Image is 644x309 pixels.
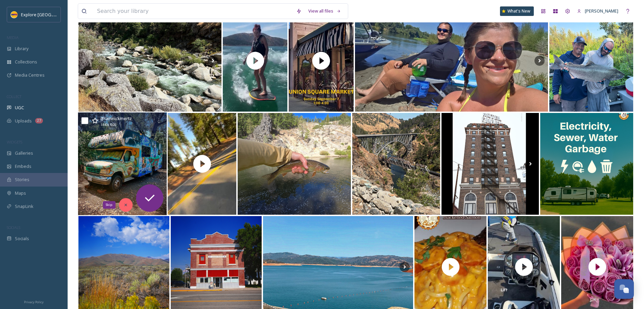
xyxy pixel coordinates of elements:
[35,118,43,123] div: 27
[21,11,80,18] span: Explore [GEOGRAPHIC_DATA]
[7,94,21,99] span: COLLECT
[94,4,293,19] input: Search your library
[168,113,237,215] img: thumbnail
[100,115,132,121] span: @ iamnickmertz
[15,190,26,196] span: Maps
[540,113,633,215] img: Making RV living simple & stress-free! At Skyway Trailer Court in Paradise, CA, we provide all th...
[78,10,221,112] img: #hwy70 #featherrivercanyon #featherriver
[15,118,32,124] span: Uploads
[289,10,354,112] img: thumbnail
[238,113,351,215] img: #rainbowtrout on the #featherriver Love the #lostsierra
[15,104,24,111] span: UGC
[15,163,31,170] span: Embeds
[352,113,440,215] img: #hwy70 #highway #doublebridge #bridges #bridge #bridgesofinstagram #train #featherrivercanyon #fe...
[574,4,622,18] a: [PERSON_NAME]
[15,203,33,210] span: SnapLink
[614,279,634,299] button: Open Chat
[100,122,116,128] span: 1440 x 1920
[15,72,45,78] span: Media Centres
[585,8,618,14] span: [PERSON_NAME]
[15,59,37,65] span: Collections
[305,4,344,18] a: View all files
[78,113,167,215] img: #norcal #buttecounty #chicocalifornia
[500,6,534,16] a: What's New
[24,300,44,304] span: Privacy Policy
[15,45,28,52] span: Library
[11,11,18,18] img: Butte%20County%20logo.png
[7,225,20,230] span: SOCIALS
[103,201,115,209] div: Skip
[15,176,29,183] span: Stories
[549,10,633,112] img: Absolutely lights out fishing at #yourmomshole on the #featherriver The A team, with the #woodsme...
[15,235,29,242] span: Socials
[442,113,539,215] img: #usa #montana #butte #buttecounty #buttecity #oldtown #historicbutte #miningcity #finlenhotel #fi...
[24,297,44,306] a: Privacy Policy
[15,150,33,156] span: Galleries
[355,10,548,112] img: Had to hit the river to celebrate me☀️ #featherriver #birthdayweekend #happyplace #thirtyfour #ma...
[7,139,22,144] span: WIDGETS
[7,35,19,40] span: MEDIA
[223,10,288,112] img: thumbnail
